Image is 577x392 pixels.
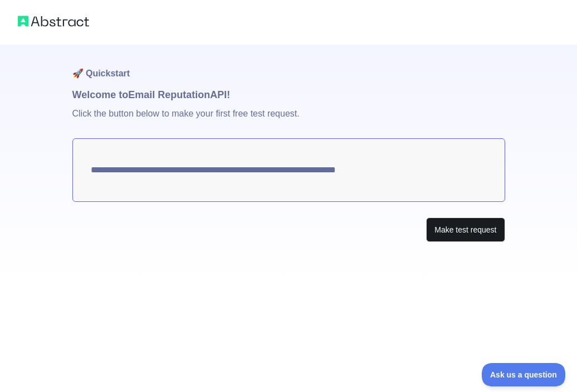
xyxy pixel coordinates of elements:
p: Click the button below to make your first free test request. [72,103,505,138]
h1: Welcome to Email Reputation API! [72,87,505,103]
button: Make test request [426,217,505,243]
img: Abstract logo [18,13,89,29]
iframe: Toggle Customer Support [482,363,566,386]
h1: 🚀 Quickstart [72,45,505,87]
